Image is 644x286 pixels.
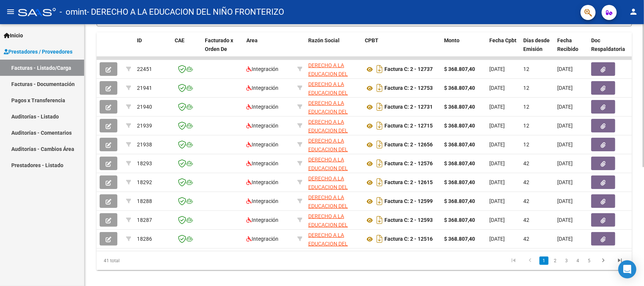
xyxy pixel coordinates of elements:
[308,213,354,237] span: DERECHO A LA EDUCACION DEL NIÑO FRONTERIZO
[4,31,23,40] span: Inicio
[550,254,561,267] li: page 2
[557,141,573,148] span: [DATE]
[384,236,433,242] strong: Factura C: 2 - 12516
[441,32,486,66] datatable-header-cell: Monto
[384,85,433,91] strong: Factura C: 2 - 12753
[375,120,384,132] i: Descargar documento
[308,155,359,171] div: 30678688092
[384,123,433,129] strong: Factura C: 2 - 12715
[137,217,152,223] span: 18287
[137,198,152,204] span: 18288
[384,161,433,167] strong: Factura C: 2 - 12576
[557,37,578,52] span: Fecha Recibido
[375,101,384,113] i: Descargar documento
[444,104,475,110] strong: $ 368.807,40
[629,7,638,16] mat-icon: person
[137,160,152,166] span: 18293
[523,66,529,72] span: 12
[375,82,384,94] i: Descargar documento
[591,37,625,52] span: Doc Respaldatoria
[384,217,433,223] strong: Factura C: 2 - 12593
[308,61,359,77] div: 30678688092
[243,32,294,66] datatable-header-cell: Area
[308,137,359,152] div: 30678688092
[172,32,202,66] datatable-header-cell: CAE
[523,160,529,166] span: 42
[557,104,573,110] span: [DATE]
[486,32,520,66] datatable-header-cell: Fecha Cpbt
[384,180,433,186] strong: Factura C: 2 - 12615
[246,104,278,110] span: Integración
[246,179,278,185] span: Integración
[246,85,278,91] span: Integración
[137,141,152,148] span: 21938
[375,157,384,169] i: Descargar documento
[362,32,441,66] datatable-header-cell: CPBT
[308,37,340,43] span: Razón Social
[137,236,152,242] span: 18286
[618,260,636,278] div: Open Intercom Messenger
[308,175,354,199] span: DERECHO A LA EDUCACION DEL NIÑO FRONTERIZO
[489,85,505,91] span: [DATE]
[137,179,152,185] span: 18292
[539,257,549,265] a: 1
[444,160,475,166] strong: $ 368.807,40
[444,179,475,185] strong: $ 368.807,40
[557,160,573,166] span: [DATE]
[444,141,475,148] strong: $ 368.807,40
[584,254,595,267] li: page 5
[557,123,573,129] span: [DATE]
[4,48,72,56] span: Prestadores / Proveedores
[308,157,354,180] span: DERECHO A LA EDUCACION DEL NIÑO FRONTERIZO
[588,32,633,66] datatable-header-cell: Doc Respaldatoria
[444,198,475,204] strong: $ 368.807,40
[523,217,529,223] span: 42
[523,179,529,185] span: 42
[246,160,278,166] span: Integración
[444,66,475,72] strong: $ 368.807,40
[489,179,505,185] span: [DATE]
[305,32,362,66] datatable-header-cell: Razón Social
[523,85,529,91] span: 12
[572,254,584,267] li: page 4
[384,104,433,110] strong: Factura C: 2 - 12731
[308,118,359,134] div: 30678688092
[444,37,460,43] span: Monto
[523,198,529,204] span: 42
[596,257,610,265] a: go to next page
[523,236,529,242] span: 42
[562,257,571,265] a: 3
[308,80,359,96] div: 30678688092
[308,232,354,255] span: DERECHO A LA EDUCACION DEL NIÑO FRONTERIZO
[375,233,384,245] i: Descargar documento
[308,174,359,190] div: 30678688092
[444,85,475,91] strong: $ 368.807,40
[384,198,433,205] strong: Factura C: 2 - 12599
[489,37,516,43] span: Fecha Cpbt
[308,212,359,228] div: 30678688092
[246,198,278,204] span: Integración
[523,257,537,265] a: go to previous page
[557,66,573,72] span: [DATE]
[444,217,475,223] strong: $ 368.807,40
[489,141,505,148] span: [DATE]
[489,160,505,166] span: [DATE]
[60,4,87,20] span: - omint
[557,179,573,185] span: [DATE]
[308,81,354,105] span: DERECHO A LA EDUCACION DEL NIÑO FRONTERIZO
[134,32,172,66] datatable-header-cell: ID
[137,85,152,91] span: 21941
[137,66,152,72] span: 22451
[557,85,573,91] span: [DATE]
[246,37,258,43] span: Area
[308,100,354,123] span: DERECHO A LA EDUCACION DEL NIÑO FRONTERIZO
[384,142,433,148] strong: Factura C: 2 - 12656
[137,123,152,129] span: 21939
[551,257,560,265] a: 2
[585,257,594,265] a: 5
[175,37,184,43] span: CAE
[384,66,433,72] strong: Factura C: 2 - 12737
[557,236,573,242] span: [DATE]
[308,193,359,209] div: 30678688092
[246,141,278,148] span: Integración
